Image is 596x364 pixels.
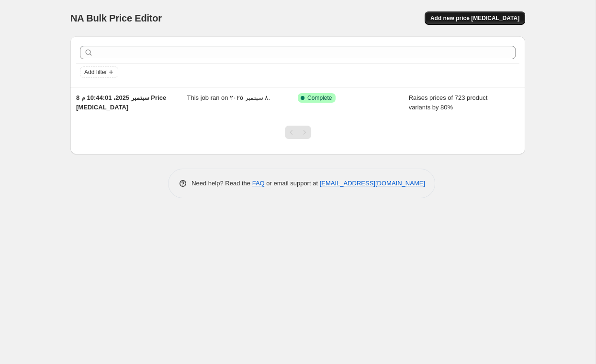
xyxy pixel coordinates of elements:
[76,94,166,111] span: 8 سبتمبر 2025، 10:44:01 م Price [MEDICAL_DATA]
[187,94,270,101] span: This job ran on ٨ سبتمبر ٢٠٢٥.
[252,180,265,187] a: FAQ
[80,66,118,78] button: Add filter
[430,14,519,22] span: Add new price [MEDICAL_DATA]
[191,180,252,187] span: Need help? Read the
[425,11,525,25] button: Add new price [MEDICAL_DATA]
[285,126,311,139] nav: Pagination
[265,180,320,187] span: or email support at
[320,180,425,187] a: [EMAIL_ADDRESS][DOMAIN_NAME]
[307,94,332,102] span: Complete
[84,68,107,76] span: Add filter
[70,13,162,23] span: NA Bulk Price Editor
[409,94,488,111] span: Raises prices of 723 product variants by 80%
